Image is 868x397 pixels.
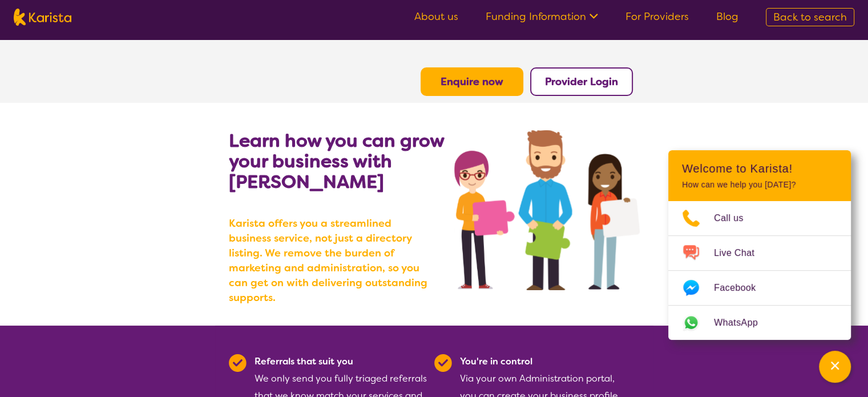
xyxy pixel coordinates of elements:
[714,244,768,262] span: Live Chat
[714,210,757,227] span: Call us
[714,279,769,296] span: Facebook
[682,180,837,190] p: How can we help you [DATE]?
[414,10,458,23] a: About us
[682,162,837,175] h2: Welcome to Karista!
[668,201,851,340] ul: Choose channel
[668,150,851,340] div: Channel Menu
[545,75,618,89] a: Provider Login
[773,10,847,24] span: Back to search
[766,8,854,26] a: Back to search
[229,216,434,305] b: Karista offers you a streamlined business service, not just a directory listing. We remove the bu...
[229,354,247,372] img: Tick
[255,355,353,367] b: Referrals that suit you
[819,351,851,383] button: Channel Menu
[441,75,503,89] a: Enquire now
[454,130,639,290] img: grow your business with Karista
[530,67,633,96] button: Provider Login
[625,10,689,23] a: For Providers
[460,355,532,367] b: You're in control
[229,129,444,194] b: Learn how you can grow your business with [PERSON_NAME]
[486,10,598,23] a: Funding Information
[434,354,452,372] img: Tick
[14,9,71,26] img: Karista logo
[716,10,738,23] a: Blog
[668,306,851,340] a: Web link opens in a new tab.
[714,314,772,331] span: WhatsApp
[421,67,523,96] button: Enquire now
